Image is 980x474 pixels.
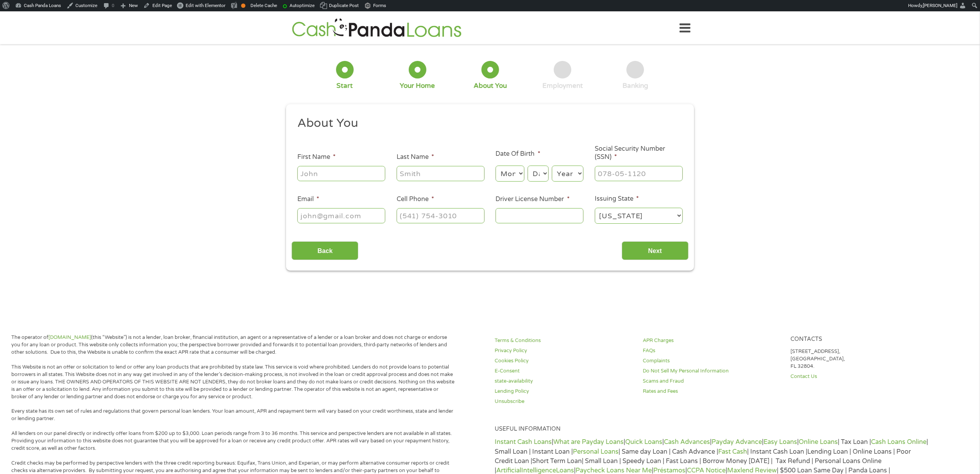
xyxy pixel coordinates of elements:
[790,373,929,380] a: Contact Us
[397,195,434,203] label: Cell Phone
[397,208,485,223] input: (541) 754-3010
[643,357,781,365] a: Complaints
[495,150,540,158] label: Date Of Birth
[495,426,929,433] h4: Useful Information
[764,438,797,446] a: Easy Loans
[643,388,781,395] a: Rates and Fees
[718,448,747,456] a: Fast Cash
[790,348,929,370] p: [STREET_ADDRESS], [GEOGRAPHIC_DATA], FL 32804.
[495,398,633,405] a: Unsubscribe
[11,430,455,452] p: All lenders on our panel directly or indirectly offer loans from $200 up to $3,000. Loan periods ...
[664,438,710,446] a: Cash Advances
[712,438,762,446] a: Payday Advance
[11,408,455,422] p: Every state has its own set of rules and regulations that govern personal loan lenders. Your loan...
[643,378,781,385] a: Scams and Fraud
[297,166,385,181] input: John
[336,82,353,90] div: Start
[799,438,838,446] a: Online Loans
[495,347,633,355] a: Privacy Policy
[241,4,245,8] div: OK
[297,208,385,223] input: john@gmail.com
[495,388,633,395] a: Lending Policy
[495,337,633,344] a: Terms & Conditions
[48,334,91,340] a: [DOMAIN_NAME]
[291,241,358,260] input: Back
[495,378,633,385] a: state-availability
[643,367,781,375] a: Do Not Sell My Personal Information
[553,438,624,446] a: What are Payday Loans
[297,153,336,161] label: First Name
[622,241,689,260] input: Next
[397,166,485,181] input: Smith
[495,195,569,203] label: Driver License Number
[495,438,552,446] a: Instant Cash Loans
[495,357,633,365] a: Cookies Policy
[643,337,781,344] a: APR Charges
[595,166,683,181] input: 078-05-1120
[923,3,957,8] span: [PERSON_NAME]
[595,145,683,161] label: Social Security Number (SSN)
[790,336,929,343] h4: Contacts
[11,334,455,356] p: The operator of (this “Website”) is not a lender, loan broker, financial institution, an agent or...
[595,195,639,203] label: Issuing State
[297,195,319,203] label: Email
[622,82,648,90] div: Banking
[643,347,781,355] a: FAQs
[400,82,435,90] div: Your Home
[186,3,225,8] span: Edit with Elementor
[290,17,464,39] img: GetLoanNow Logo
[625,438,662,446] a: Quick Loans
[495,367,633,375] a: E-Consent
[474,82,507,90] div: About You
[397,153,434,161] label: Last Name
[297,116,677,131] h2: About You
[871,438,926,446] a: Cash Loans Online
[11,364,455,400] p: This Website is not an offer or solicitation to lend or offer any loan products that are prohibit...
[573,448,619,456] a: Personal Loans
[542,82,583,90] div: Employment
